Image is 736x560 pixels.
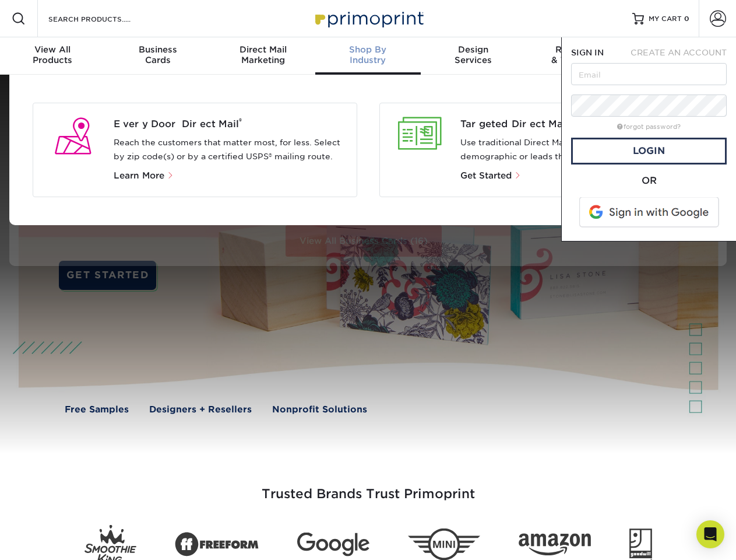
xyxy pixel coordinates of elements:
span: Shop By [315,44,420,55]
img: Amazon [519,534,591,556]
div: Marketing [210,44,315,65]
img: Goodwill [629,528,652,560]
a: Login [571,138,727,164]
img: Primoprint [310,6,427,31]
a: BusinessCards [105,37,210,75]
h3: Trusted Brands Trust Primoprint [27,459,709,516]
img: Google [297,533,369,556]
div: Open Intercom Messenger [696,520,724,548]
input: SEARCH PRODUCTS..... [47,12,161,26]
span: Design [421,44,526,55]
span: 0 [684,15,689,23]
span: Resources [526,44,631,55]
a: DesignServices [421,37,526,75]
span: CREATE AN ACCOUNT [631,48,727,57]
input: Email [571,63,727,85]
a: Shop ByIndustry [315,37,420,75]
div: OR [571,174,727,188]
a: forgot password? [617,123,681,131]
a: Direct MailMarketing [210,37,315,75]
span: Business [105,44,210,55]
div: & Templates [526,44,631,65]
div: Cards [105,44,210,65]
div: Industry [315,44,420,65]
span: MY CART [649,14,682,24]
a: Resources& Templates [526,37,631,75]
div: Services [421,44,526,65]
span: Direct Mail [210,44,315,55]
iframe: Google Customer Reviews [3,524,99,556]
span: SIGN IN [571,48,604,57]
